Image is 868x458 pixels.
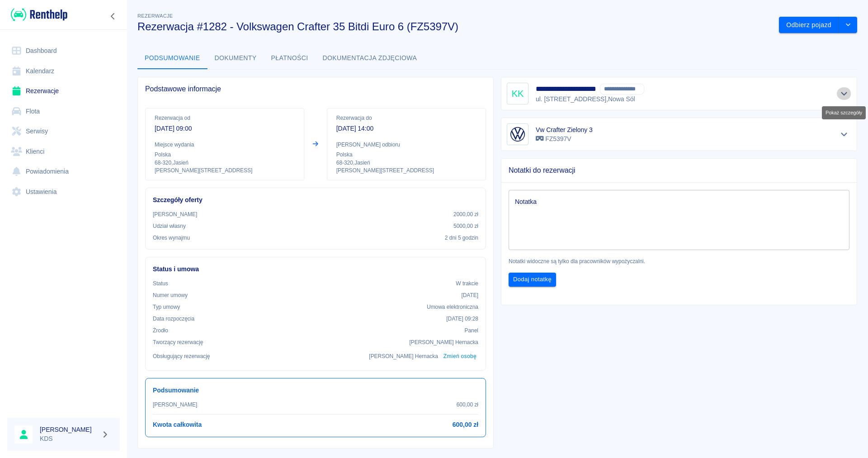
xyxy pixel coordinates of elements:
[155,151,295,159] p: Polska
[7,142,120,162] a: Klienci
[369,352,438,360] p: [PERSON_NAME] Hernacka
[153,326,168,335] p: Żrodło
[445,234,478,242] p: 2 dni 5 godzin
[155,159,295,167] p: 68-320 , Jasień
[153,234,190,242] p: Okres wynajmu
[153,386,478,395] h6: Podsumowanie
[155,124,295,133] p: [DATE] 09:00
[536,134,593,144] p: FZ5397V
[40,425,98,434] h6: [PERSON_NAME]
[153,352,210,360] p: Obsługujący rezerwację
[40,434,98,444] p: KDS
[316,47,425,69] button: Dokumentacja zdjęciowa
[409,338,478,346] p: [PERSON_NAME] Hernacka
[155,141,295,149] p: Miejsce wydania
[155,114,295,122] p: Rezerwacja od
[155,167,295,175] p: [PERSON_NAME][STREET_ADDRESS]
[427,303,478,311] p: Umowa elektroniczna
[7,61,120,81] a: Kalendarz
[457,401,478,409] p: 600,00 zł
[7,7,67,22] a: Renthelp logo
[509,166,849,175] span: Notatki do rezerwacji
[453,222,478,230] p: 5000,00 zł
[7,101,120,122] a: Flota
[137,47,208,69] button: Podsumowanie
[446,315,478,323] p: [DATE] 09:28
[336,141,476,149] p: [PERSON_NAME] odbioru
[7,182,120,202] a: Ustawienia
[145,85,486,94] span: Podstawowe informacje
[153,401,197,409] p: [PERSON_NAME]
[453,210,478,218] p: 2000,00 zł
[837,87,852,100] button: Pokaż szczegóły
[208,47,264,69] button: Dokumenty
[509,125,527,143] img: Image
[442,350,478,363] button: Zmień osobę
[461,291,478,299] p: [DATE]
[7,121,120,142] a: Serwisy
[153,195,478,205] h6: Szczegóły oferty
[153,338,203,346] p: Tworzący rezerwację
[336,151,476,159] p: Polska
[465,326,479,335] p: Panel
[536,94,656,104] p: ul. [STREET_ADDRESS] , Nowa Sól
[7,41,120,61] a: Dashboard
[106,10,120,22] button: Zwiń nawigację
[336,124,476,133] p: [DATE] 14:00
[137,20,772,33] h3: Rezerwacja #1282 - Volkswagen Crafter 35 Bitdi Euro 6 (FZ5397V)
[11,7,67,22] img: Renthelp logo
[509,273,556,287] button: Dodaj notatkę
[153,420,202,430] h6: Kwota całkowita
[822,106,866,119] div: Pokaż szczegóły
[456,279,478,288] p: W trakcie
[509,257,849,265] p: Notatki widoczne są tylko dla pracowników wypożyczalni.
[7,161,120,182] a: Powiadomienia
[264,47,316,69] button: Płatności
[153,303,180,311] p: Typ umowy
[137,13,173,19] span: Rezerwacje
[336,167,476,175] p: [PERSON_NAME][STREET_ADDRESS]
[153,315,194,323] p: Data rozpoczęcia
[153,291,188,299] p: Numer umowy
[837,128,852,141] button: Pokaż szczegóły
[153,222,186,230] p: Udział własny
[153,264,478,274] h6: Status i umowa
[153,279,168,288] p: Status
[839,17,857,33] button: drop-down
[336,159,476,167] p: 68-320 , Jasień
[336,114,476,122] p: Rezerwacja do
[536,125,593,134] h6: Vw Crafter Zielony 3
[453,420,478,430] h6: 600,00 zł
[779,17,839,33] button: Odbierz pojazd
[7,81,120,101] a: Rezerwacje
[153,210,197,218] p: [PERSON_NAME]
[507,83,528,104] div: KK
